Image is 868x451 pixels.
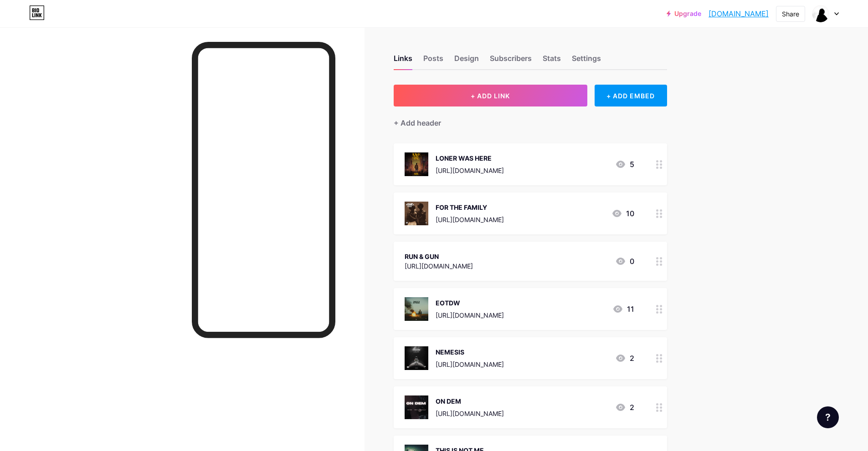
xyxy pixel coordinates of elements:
[436,298,504,308] div: EOTDW
[436,409,504,418] div: [URL][DOMAIN_NAME]
[615,402,634,413] div: 2
[471,92,510,100] span: + ADD LINK
[454,53,479,69] div: Design
[394,117,441,128] div: + Add header
[423,53,443,69] div: Posts
[436,360,504,369] div: [URL][DOMAIN_NAME]
[405,395,428,419] img: ON DEM
[543,53,561,69] div: Stats
[611,208,634,219] div: 10
[615,256,634,267] div: 0
[436,215,504,224] div: [URL][DOMAIN_NAME]
[615,353,634,364] div: 2
[667,10,701,17] a: Upgrade
[405,252,473,261] div: RUN & GUN
[394,85,587,106] button: + ADD LINK
[405,261,473,271] div: [URL][DOMAIN_NAME]
[405,152,428,176] img: LONER WAS HERE
[615,159,634,170] div: 5
[812,5,829,22] img: walkermallow
[436,310,504,320] div: [URL][DOMAIN_NAME]
[436,347,504,357] div: NEMESIS
[709,8,769,19] a: [DOMAIN_NAME]
[782,9,799,19] div: Share
[436,396,504,406] div: ON DEM
[612,304,634,314] div: 11
[405,202,428,225] img: FOR THE FAMILY
[394,53,412,69] div: Links
[572,53,601,69] div: Settings
[405,346,428,370] img: NEMESIS
[436,166,504,175] div: [URL][DOMAIN_NAME]
[405,297,428,321] img: EOTDW
[595,85,667,106] div: + ADD EMBED
[436,203,504,212] div: FOR THE FAMILY
[490,53,532,69] div: Subscribers
[436,153,504,163] div: LONER WAS HERE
